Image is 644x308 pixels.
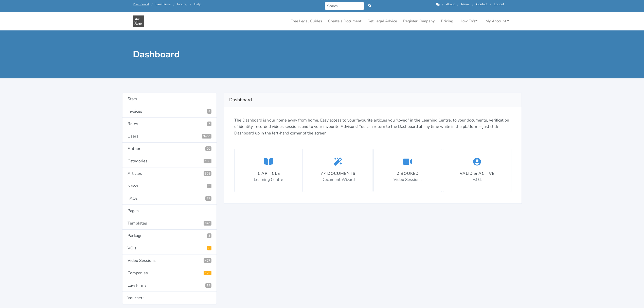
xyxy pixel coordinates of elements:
a: Templates [122,217,217,230]
span: 37 [205,196,211,201]
p: Learning Centre [254,177,283,183]
span: / [472,2,473,7]
a: Logout [494,2,504,7]
span: 301 [204,171,211,176]
a: Valid & Active V.O.I. [443,149,511,192]
a: Law Firms14 [122,279,217,292]
a: Law Firms [155,2,171,7]
a: Get Legal Advice [365,16,399,26]
span: 8 [207,109,211,114]
a: FAQs [122,192,217,205]
a: 1 article Learning Centre [234,149,303,192]
span: / [442,2,443,7]
div: Valid & Active [460,170,494,177]
a: Stats [122,93,217,105]
p: Document Wizard [320,177,355,183]
a: Pricing [177,2,187,7]
span: Video Sessions [204,258,211,263]
a: Create a Document [326,16,363,26]
div: 77 documents [320,170,355,177]
span: Pending VOIs [207,246,211,250]
span: / [173,2,174,7]
a: Packages3 [122,230,217,242]
span: / [490,2,491,7]
a: News [461,2,470,7]
a: Pricing [439,16,455,26]
span: 20 [205,146,211,151]
span: / [152,2,153,7]
a: My Account [484,16,511,26]
span: 3 [207,233,211,238]
span: / [457,2,458,7]
a: Contact [476,2,487,7]
span: 320 [204,221,211,226]
a: Video Sessions427 [122,254,217,267]
a: Register Company [401,16,437,26]
span: 160 [204,159,211,163]
a: 2 booked Video Sessions [373,149,442,192]
p: The Dashboard is your home away from home. Easy access to your favourite articles you “loved” in ... [234,117,511,137]
img: Law On Earth [133,15,144,27]
a: Roles7 [122,118,217,130]
a: Categories160 [122,155,217,167]
div: 2 booked [393,170,422,177]
a: How To's [457,16,479,26]
p: V.O.I. [460,177,494,183]
span: Law Firms [205,283,211,288]
span: 3450 [202,134,211,139]
a: Dashboard [133,2,149,7]
a: About [446,2,455,7]
a: Companies126 [122,267,217,279]
a: VOIs0 [122,242,217,254]
a: Users3450 [122,130,217,143]
a: Articles [122,167,217,180]
span: / [190,2,191,7]
a: Invoices8 [122,105,217,118]
span: 7 [207,122,211,126]
a: Free Legal Guides [289,16,324,26]
h2: Dashboard [229,96,516,104]
span: 6 [207,184,211,188]
a: Help [194,2,201,7]
a: Vouchers [122,292,217,304]
a: Authors20 [122,143,217,155]
a: Pages [122,205,217,217]
input: Search [325,2,364,10]
a: 77 documents Document Wizard [304,149,372,192]
span: Registered Companies [204,271,211,275]
p: Video Sessions [393,177,422,183]
a: News [122,180,217,192]
h1: Dashboard [133,49,318,60]
div: 1 article [254,170,283,177]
